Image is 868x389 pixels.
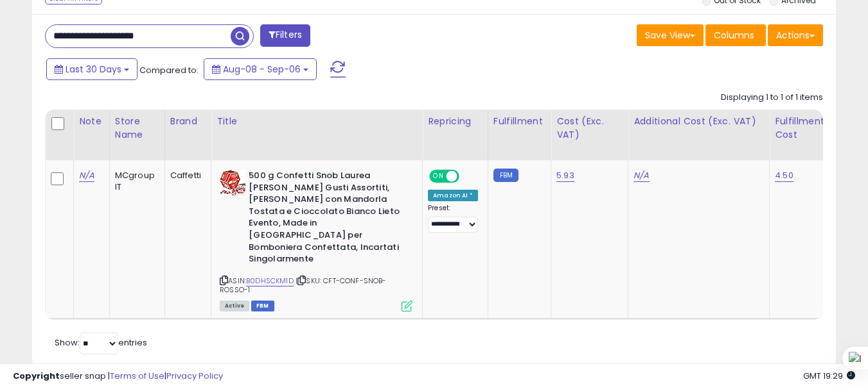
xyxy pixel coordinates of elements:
[220,170,412,310] div: ASIN:
[249,170,405,269] b: 500 g Confetti Snob Laurea [PERSON_NAME] Gusti Assortiti, [PERSON_NAME] con Mandorla Tostata e Ci...
[246,276,294,286] a: B0DHSCKM1D
[493,115,545,128] div: Fulfillment
[428,190,478,201] div: Amazon AI *
[768,24,823,46] button: Actions
[13,370,223,383] div: seller snap | |
[110,370,164,382] a: Terms of Use
[139,64,199,76] span: Compared to:
[13,370,60,382] strong: Copyright
[714,29,754,42] span: Columns
[66,63,121,76] span: Last 30 Days
[217,115,417,128] div: Title
[428,115,483,128] div: Repricing
[251,301,274,311] span: FBM
[430,171,447,182] span: ON
[705,24,766,46] button: Columns
[556,115,623,142] div: Cost (Exc. VAT)
[170,170,201,181] div: Caffetti
[79,115,104,128] div: Note
[260,24,310,47] button: Filters
[803,370,855,382] span: 2025-10-7 19:29 GMT
[166,370,223,382] a: Privacy Policy
[220,301,249,311] span: All listings currently available for purchase on Amazon
[220,276,386,295] span: | SKU: CFT-CONF-SNOB-ROSSO-1
[633,115,764,128] div: Additional Cost (Exc. VAT)
[556,169,574,182] a: 5.93
[115,115,159,142] div: Store Name
[633,169,649,182] a: N/A
[79,169,94,182] a: N/A
[220,170,245,195] img: 51Njgc8ez3L._SL40_.jpg
[775,115,824,142] div: Fulfillment Cost
[170,115,206,128] div: Brand
[775,169,793,182] a: 4.50
[493,169,518,182] small: FBM
[637,24,704,46] button: Save View
[721,92,823,104] div: Displaying 1 to 1 of 1 items
[457,171,478,182] span: OFF
[223,63,301,76] span: Aug-08 - Sep-06
[115,170,155,193] div: MCgroup IT
[55,336,147,349] span: Show: entries
[428,204,478,233] div: Preset:
[204,58,317,80] button: Aug-08 - Sep-06
[46,58,137,80] button: Last 30 Days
